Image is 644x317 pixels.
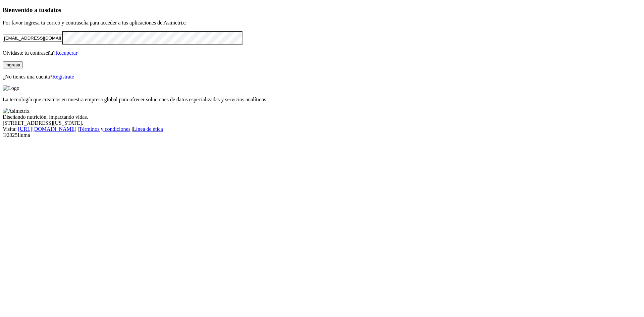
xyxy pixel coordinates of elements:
[55,50,77,56] a: Recuperar
[3,6,641,14] h3: Bienvenido a tus
[133,126,163,132] a: Línea de ética
[3,120,641,126] div: [STREET_ADDRESS][US_STATE].
[3,132,641,138] div: © 2025 Iluma
[3,114,641,120] div: Diseñando nutrición, impactando vidas.
[3,61,23,68] button: Ingresa
[52,74,74,80] a: Regístrate
[3,97,641,103] p: La tecnología que creamos en nuestra empresa global para ofrecer soluciones de datos especializad...
[3,20,641,26] p: Por favor ingresa tu correo y contraseña para acceder a tus aplicaciones de Asimetrix:
[3,35,62,42] input: Tu correo
[3,126,641,132] div: Visita : | |
[3,108,30,114] img: Asimetrix
[18,126,76,132] a: [URL][DOMAIN_NAME]
[47,6,61,13] span: datos
[79,126,130,132] a: Términos y condiciones
[3,85,19,91] img: Logo
[3,50,641,56] p: Olvidaste tu contraseña?
[3,74,641,80] p: ¿No tienes una cuenta?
